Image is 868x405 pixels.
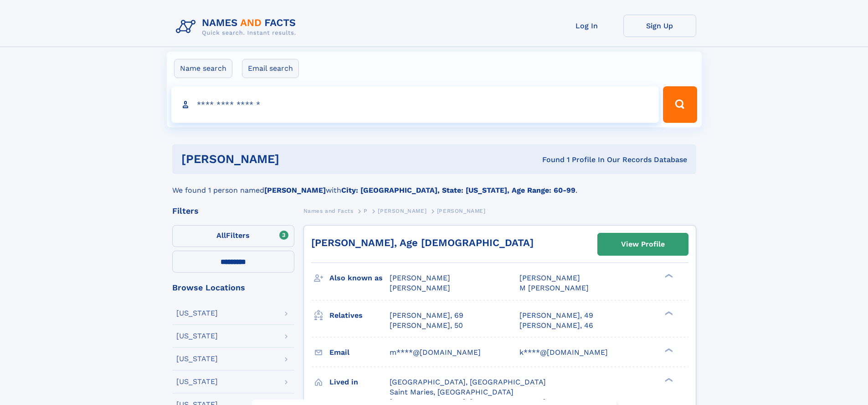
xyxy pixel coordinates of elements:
[663,273,673,279] div: ❯
[378,205,426,216] a: [PERSON_NAME]
[242,59,299,78] label: Email search
[390,274,450,282] span: [PERSON_NAME]
[329,270,390,286] h3: Also known as
[329,374,390,390] h3: Lived in
[172,284,294,292] div: Browse Locations
[519,274,580,282] span: [PERSON_NAME]
[519,284,589,292] span: M [PERSON_NAME]
[663,86,697,123] button: Search Button
[437,208,486,214] span: [PERSON_NAME]
[311,237,534,248] a: [PERSON_NAME], Age [DEMOGRAPHIC_DATA]
[176,332,218,340] div: [US_STATE]
[390,388,514,396] span: Saint Maries, [GEOGRAPHIC_DATA]
[663,377,673,383] div: ❯
[550,15,623,37] a: Log In
[341,186,575,195] b: City: [GEOGRAPHIC_DATA], State: [US_STATE], Age Range: 60-99
[411,155,687,165] div: Found 1 Profile In Our Records Database
[172,207,294,215] div: Filters
[390,378,546,386] span: [GEOGRAPHIC_DATA], [GEOGRAPHIC_DATA]
[176,378,218,385] div: [US_STATE]
[621,234,665,255] div: View Profile
[174,59,232,78] label: Name search
[181,153,411,165] h1: [PERSON_NAME]
[172,225,294,247] label: Filters
[364,208,368,214] span: P
[216,231,226,240] span: All
[264,186,326,195] b: [PERSON_NAME]
[176,310,218,317] div: [US_STATE]
[172,15,303,39] img: Logo Names and Facts
[390,310,463,321] a: [PERSON_NAME], 69
[519,321,593,331] a: [PERSON_NAME], 46
[663,310,673,316] div: ❯
[390,321,463,331] a: [PERSON_NAME], 50
[329,308,390,323] h3: Relatives
[176,355,218,363] div: [US_STATE]
[378,208,426,214] span: [PERSON_NAME]
[172,174,696,196] div: We found 1 person named with .
[329,345,390,360] h3: Email
[663,347,673,353] div: ❯
[390,284,450,292] span: [PERSON_NAME]
[598,233,688,255] a: View Profile
[519,310,593,321] a: [PERSON_NAME], 49
[171,86,659,123] input: search input
[303,205,354,216] a: Names and Facts
[364,205,368,216] a: P
[623,15,696,37] a: Sign Up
